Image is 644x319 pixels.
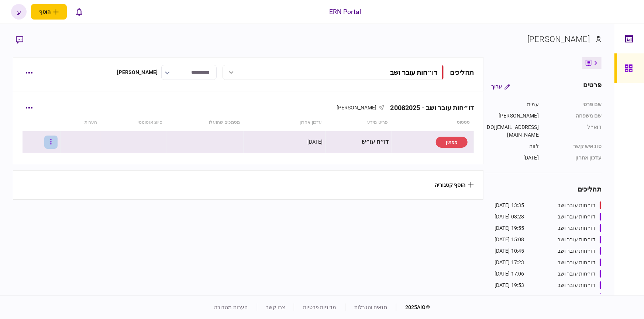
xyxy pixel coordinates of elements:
[485,184,602,194] div: תהליכים
[546,112,602,120] div: שם משפחה
[11,4,27,20] button: ע
[329,7,361,17] div: ERN Portal
[495,224,602,232] a: דו״חות עובר ושב19:55 [DATE]
[558,224,595,232] div: דו״חות עובר ושב
[223,65,444,80] button: דו״חות עובר ושב
[495,213,602,221] a: דו״חות עובר ושב08:28 [DATE]
[214,304,248,310] a: הערות מהדורה
[546,154,602,162] div: עדכון אחרון
[485,143,539,150] div: לווה
[337,105,377,111] span: [PERSON_NAME]
[117,69,158,76] div: [PERSON_NAME]
[326,114,392,131] th: פריט מידע
[60,114,101,131] th: הערות
[485,101,539,108] div: עמית
[495,201,602,209] a: דו״חות עובר ושב13:35 [DATE]
[435,182,474,188] button: הוסף קטגוריה
[583,80,602,93] div: פרטים
[558,270,595,278] div: דו״חות עובר ושב
[495,281,524,289] div: 19:53 [DATE]
[495,247,524,255] div: 10:45 [DATE]
[527,33,590,45] div: [PERSON_NAME]
[495,281,602,289] a: דו״חות עובר ושב19:53 [DATE]
[558,213,595,221] div: דו״חות עובר ושב
[558,293,595,301] div: דו״חות עובר ושב
[166,114,244,131] th: מסמכים שהועלו
[495,201,524,209] div: 13:35 [DATE]
[396,304,430,311] div: © 2025 AIO
[546,101,602,108] div: שם פרטי
[436,137,468,148] div: ממתין
[392,114,473,131] th: סטטוס
[558,247,595,255] div: דו״חות עובר ושב
[495,236,602,243] a: דו״חות עובר ושב15:08 [DATE]
[266,304,285,310] a: צרו קשר
[450,67,474,77] div: תהליכים
[101,114,166,131] th: סיווג אוטומטי
[328,134,389,150] div: דו״ח עו״ש
[385,104,474,112] div: דו״חות עובר ושב - 20082025
[495,224,524,232] div: 19:55 [DATE]
[485,112,539,120] div: [PERSON_NAME]
[485,123,539,139] div: [EMAIL_ADDRESS][DOMAIN_NAME]
[495,259,524,266] div: 17:23 [DATE]
[31,4,67,20] button: פתח תפריט להוספת לקוח
[546,143,602,150] div: סוג איש קשר
[495,270,602,278] a: דו״חות עובר ושב17:06 [DATE]
[495,293,524,301] div: 13:39 [DATE]
[558,281,595,289] div: דו״חות עובר ושב
[71,4,87,20] button: פתח רשימת התראות
[495,247,602,255] a: דו״חות עובר ושב10:45 [DATE]
[495,236,524,243] div: 15:08 [DATE]
[558,259,595,266] div: דו״חות עובר ושב
[495,293,602,301] a: דו״חות עובר ושב13:39 [DATE]
[495,213,524,221] div: 08:28 [DATE]
[558,201,595,209] div: דו״חות עובר ושב
[485,80,516,93] button: ערוך
[244,114,326,131] th: עדכון אחרון
[390,69,437,76] div: דו״חות עובר ושב
[558,236,595,243] div: דו״חות עובר ושב
[303,304,336,310] a: מדיניות פרטיות
[354,304,387,310] a: תנאים והגבלות
[546,123,602,139] div: דוא״ל
[495,259,602,266] a: דו״חות עובר ושב17:23 [DATE]
[307,138,323,146] div: [DATE]
[485,154,539,162] div: [DATE]
[495,270,524,278] div: 17:06 [DATE]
